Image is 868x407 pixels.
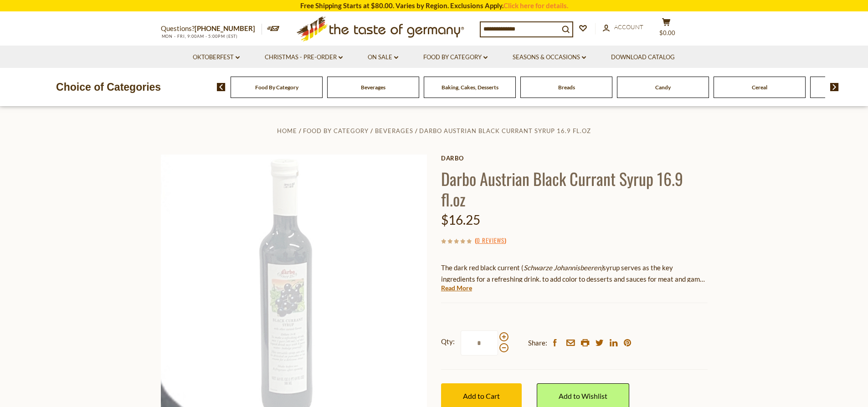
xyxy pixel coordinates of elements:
[441,155,708,162] a: Darbo
[375,127,413,134] a: Beverages
[195,24,255,32] a: [PHONE_NUMBER]
[368,52,398,62] a: On Sale
[441,168,708,209] h1: Darbo Austrian Black Currant Syrup 16.9 fl.oz
[441,262,708,285] p: The dark red black current ( syrup serves as the key ingredients for a refreshing drink. to add c...
[611,52,675,62] a: Download Catalog
[423,52,488,62] a: Food By Category
[524,263,603,272] em: Schwarze Johannisbeeren)
[830,83,839,91] img: next arrow
[659,29,675,36] span: $0.00
[503,1,568,10] a: Click here for details.
[277,127,297,134] a: Home
[361,84,385,91] a: Beverages
[161,34,238,39] span: MON - FRI, 9:00AM - 5:00PM (EST)
[614,23,643,31] span: Account
[603,22,643,32] a: Account
[477,236,504,246] a: 0 Reviews
[441,212,480,227] span: $16.25
[475,236,506,245] span: ( )
[441,336,455,347] strong: Qty:
[655,84,671,91] a: Candy
[265,52,343,62] a: Christmas - PRE-ORDER
[752,84,767,91] a: Cereal
[419,127,591,134] a: Darbo Austrian Black Currant Syrup 16.9 fl.oz
[463,392,500,400] span: Add to Cart
[558,84,575,91] a: Breads
[442,84,498,91] a: Baking, Cakes, Desserts
[528,337,547,349] span: Share:
[255,84,298,91] a: Food By Category
[653,18,680,41] button: $0.00
[461,330,498,355] input: Qty:
[217,83,226,91] img: previous arrow
[303,127,369,134] a: Food By Category
[193,52,240,62] a: Oktoberfest
[441,283,472,293] a: Read More
[161,23,262,35] p: Questions?
[513,52,586,62] a: Seasons & Occasions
